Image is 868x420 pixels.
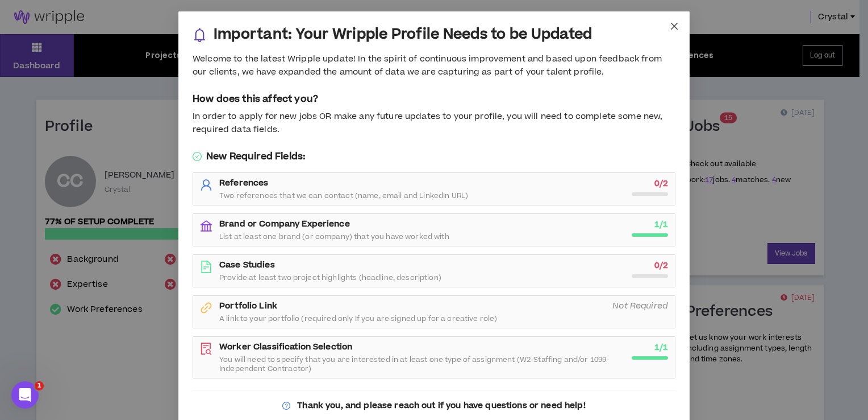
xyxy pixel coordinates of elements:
span: file-text [200,261,212,273]
span: You will need to specify that you are interested in at least one type of assignment (W2-Staffing ... [219,355,625,373]
strong: 0 / 2 [654,178,668,190]
span: check-circle [193,152,202,161]
span: bell [193,28,207,42]
span: bank [200,220,212,232]
h3: Important: Your Wripple Profile Needs to be Updated [214,26,592,44]
strong: Thank you, and please reach out if you have questions or need help! [297,400,585,411]
span: 1 [35,381,44,390]
span: user [200,179,212,191]
strong: Worker Classification Selection [219,341,352,353]
div: In order to apply for new jobs OR make any future updates to your profile, you will need to compl... [193,110,675,136]
span: file-search [200,343,212,355]
strong: 1 / 1 [654,219,668,230]
h5: How does this affect you? [193,92,675,106]
span: Two references that we can contact (name, email and LinkedIn URL) [219,191,468,200]
h5: New Required Fields: [193,150,675,163]
strong: References [219,177,268,189]
span: A link to your portfolio (required only If you are signed up for a creative role) [219,314,497,323]
iframe: Intercom live chat [11,381,39,409]
span: Provide at least two project highlights (headline, description) [219,273,441,282]
strong: Case Studies [219,259,275,271]
i: Not Required [612,300,668,312]
span: close [670,22,679,31]
span: List at least one brand (or company) that you have worked with [219,232,449,241]
strong: Portfolio Link [219,300,277,312]
strong: 0 / 2 [654,260,668,271]
span: question-circle [282,402,290,410]
span: link [200,302,212,314]
button: Close [659,11,690,42]
strong: 1 / 1 [654,341,668,353]
strong: Brand or Company Experience [219,218,350,230]
div: Welcome to the latest Wripple update! In the spirit of continuous improvement and based upon feed... [193,53,675,79]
